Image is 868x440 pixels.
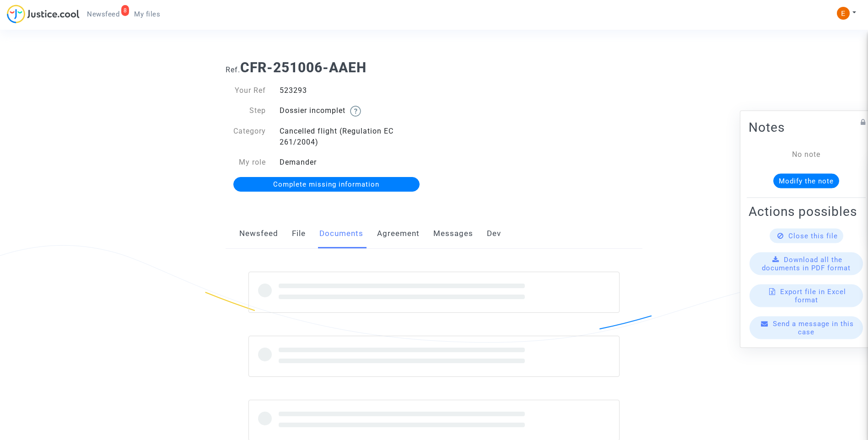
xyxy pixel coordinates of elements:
button: Modify the note [773,174,839,188]
div: Your Ref [219,85,273,96]
span: Ref. [226,65,240,74]
a: File [292,219,306,249]
a: Dev [487,219,501,249]
div: Category [219,126,273,148]
div: No note [762,149,850,160]
div: My role [219,157,273,168]
span: Complete missing information [273,180,379,188]
span: Send a message in this case [773,320,854,336]
span: Download all the documents in PDF format [762,256,851,272]
h2: Actions possibles [749,204,864,220]
img: ACg8ocIeiFvHKe4dA5oeRFd_CiCnuxWUEc1A2wYhRJE3TTWt=s96-c [837,7,850,20]
a: Messages [433,219,473,249]
h2: Notes [749,119,864,135]
a: Newsfeed [239,219,278,249]
a: My files [127,7,167,21]
b: CFR-251006-AAEH [240,59,367,75]
div: Dossier incomplet [273,105,434,117]
span: My files [134,10,160,18]
a: Agreement [377,219,420,249]
div: 8 [121,5,129,16]
img: help.svg [350,106,361,117]
div: 523293 [273,85,434,96]
span: Newsfeed [87,10,119,18]
img: jc-logo.svg [7,5,80,23]
a: 8Newsfeed [80,7,127,21]
div: Step [219,105,273,117]
span: Close this file [788,232,838,240]
span: Export file in Excel format [780,288,846,304]
a: Documents [319,219,363,249]
div: Cancelled flight (Regulation EC 261/2004) [273,126,434,148]
div: Demander [273,157,434,168]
